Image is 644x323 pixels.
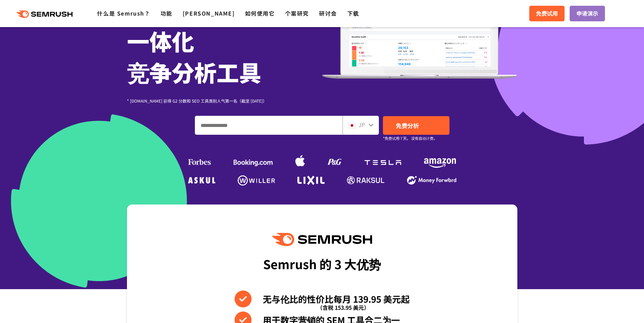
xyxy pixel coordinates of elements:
span: 申请演示 [576,9,598,18]
small: *免费试用 7 天。 没有自动计费。 [383,135,437,142]
input: 输入您的域名、关键字或网址 [195,116,342,134]
span: JP [358,121,365,129]
a: 如何使用它 [245,9,275,17]
a: 下载 [347,9,359,17]
a: 什么是 Semrush？ [97,9,150,17]
a: 免费试用 [529,6,565,21]
span: （含税 153.95 美元） [317,299,369,316]
a: 申请演示 [570,6,605,21]
h1: 一体化 竞争分析工具 [127,25,322,87]
span: 免费分析 [396,121,419,130]
div: Semrush 的 3 大优势 [263,251,381,276]
a: 免费分析 [383,116,449,135]
img: 塞姆拉什 [272,233,372,246]
a: [PERSON_NAME] [183,9,235,17]
font: 无与伦比的性价比每月 139.95 美元起 [263,293,410,305]
div: * [DOMAIN_NAME] 获得 G2 分数和 SEO 工具类别人气第一名（截至 [DATE]） [127,98,322,104]
a: 研讨会 [319,9,337,17]
a: 功能 [161,9,172,17]
a: 个案研究 [285,9,309,17]
span: 免费试用 [536,9,558,18]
